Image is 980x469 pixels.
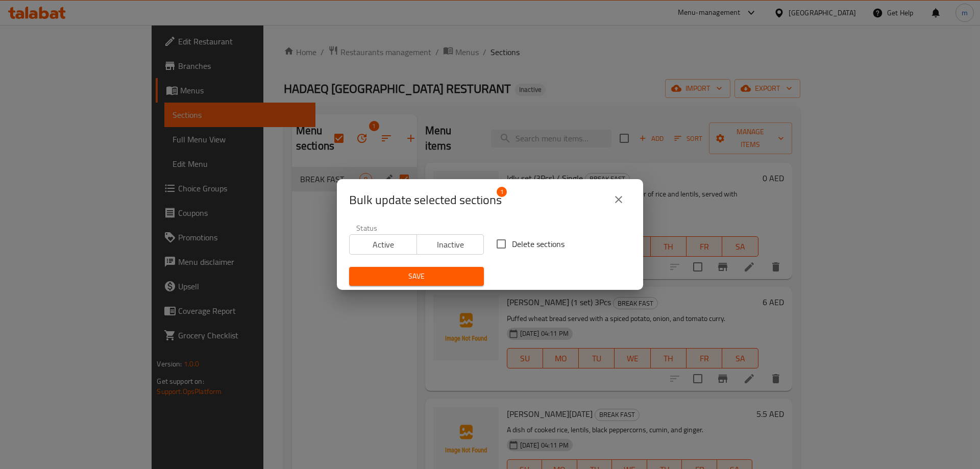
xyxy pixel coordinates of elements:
span: Selected section count [349,192,502,208]
span: Save [357,270,476,283]
span: Inactive [421,237,480,252]
button: close [606,187,631,212]
button: Save [349,267,484,286]
span: 1 [497,187,507,197]
button: Active [349,234,417,255]
span: Active [354,237,413,252]
button: Inactive [416,234,484,255]
span: Delete sections [512,238,565,250]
